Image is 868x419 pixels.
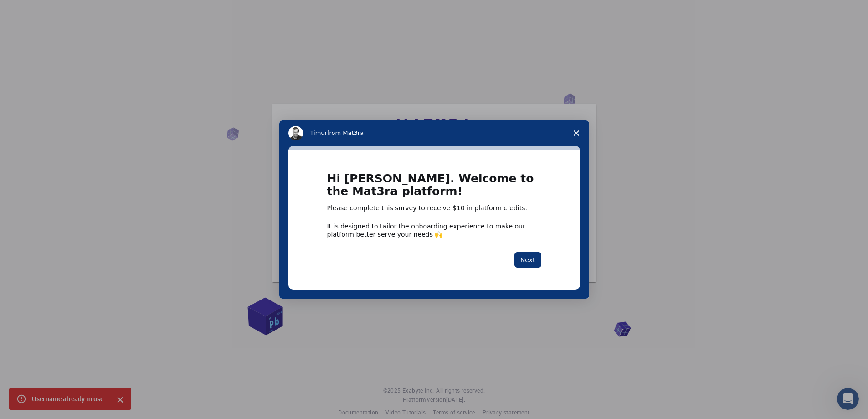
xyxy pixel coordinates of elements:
h1: Hi [PERSON_NAME]. Welcome to the Mat3ra platform! [327,172,541,204]
button: Next [514,252,541,268]
span: Timur [310,129,327,136]
img: Profile image for Timur [288,126,303,140]
div: Please complete this survey to receive $10 in platform credits. [327,204,541,213]
span: from Mat3ra [327,129,364,136]
span: Close survey [564,120,589,146]
span: Support [18,6,51,15]
div: It is designed to tailor the onboarding experience to make our platform better serve your needs 🙌 [327,222,541,238]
